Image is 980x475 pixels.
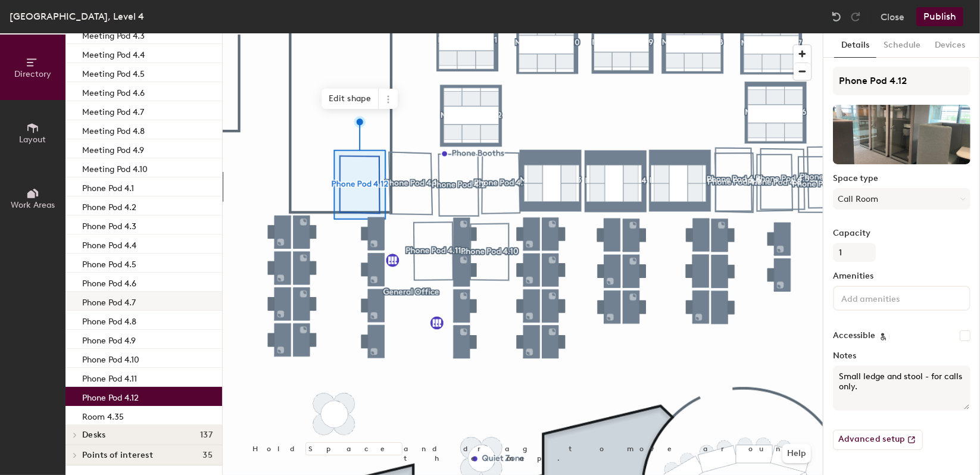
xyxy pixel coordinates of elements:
[833,174,970,183] label: Space type
[82,389,139,403] p: Phone Pod 4.12
[202,451,213,460] span: 35
[833,365,970,411] textarea: Small ledge and stool - for calls only.
[14,69,51,79] span: Directory
[833,331,875,340] label: Accessible
[82,256,136,270] p: Phone Pod 4.5
[82,332,136,346] p: Phone Pod 4.9
[82,275,136,289] p: Phone Pod 4.6
[82,104,144,117] p: Meeting Pod 4.7
[82,65,145,79] p: Meeting Pod 4.5
[82,351,139,365] p: Phone Pod 4.10
[82,408,124,422] p: Room 4.35
[20,135,46,145] span: Layout
[82,370,137,384] p: Phone Pod 4.11
[82,46,145,60] p: Meeting Pod 4.4
[82,180,134,193] p: Phone Pod 4.1
[82,237,136,251] p: Phone Pod 4.4
[82,430,105,440] span: Desks
[82,218,136,232] p: Phone Pod 4.3
[82,85,145,98] p: Meeting Pod 4.6
[833,271,970,281] label: Amenities
[833,229,970,238] label: Capacity
[916,7,963,26] button: Publish
[82,27,145,41] p: Meeting Pod 4.3
[834,33,876,58] button: Details
[833,351,970,361] label: Notes
[82,199,136,212] p: Phone Pod 4.2
[82,313,136,327] p: Phone Pod 4.8
[850,11,862,23] img: Redo
[200,430,213,440] span: 137
[831,11,842,23] img: Undo
[928,33,972,58] button: Devices
[839,290,946,305] input: Add amenities
[82,161,148,174] p: Meeting Pod 4.10
[876,33,928,58] button: Schedule
[322,89,379,109] span: Edit shape
[833,430,923,450] button: Advanced setup
[82,123,145,136] p: Meeting Pod 4.8
[82,142,144,155] p: Meeting Pod 4.9
[11,200,55,210] span: Work Areas
[782,444,811,463] button: Help
[82,294,136,308] p: Phone Pod 4.7
[833,188,970,210] button: Call Room
[833,105,970,164] img: The space named Phone Pod 4.12
[82,451,153,460] span: Points of interest
[10,9,144,24] div: [GEOGRAPHIC_DATA], Level 4
[881,7,904,26] button: Close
